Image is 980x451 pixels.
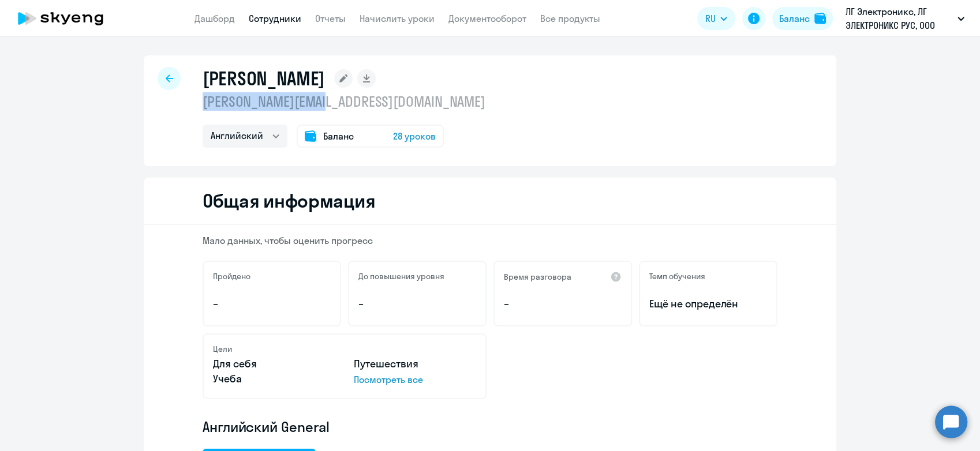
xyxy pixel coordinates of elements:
h1: [PERSON_NAME] [203,67,325,90]
a: Начислить уроки [360,13,435,24]
span: Баланс [323,129,354,143]
div: Баланс [779,12,810,25]
button: Балансbalance [772,7,833,30]
p: [PERSON_NAME][EMAIL_ADDRESS][DOMAIN_NAME] [203,92,485,111]
img: balance [814,13,826,24]
a: Документооборот [448,13,526,24]
h5: Время разговора [504,272,571,282]
h5: Цели [213,344,232,354]
button: ЛГ Электроникс, ЛГ ЭЛЕКТРОНИКС РУС, ООО [840,5,970,32]
p: – [504,296,622,311]
p: Мало данных, чтобы оценить прогресс [203,234,777,247]
span: RU [705,12,716,25]
p: – [358,296,476,311]
a: Сотрудники [249,13,301,24]
p: Для себя [213,356,335,371]
h5: Пройдено [213,271,250,281]
span: Ещё не определён [649,296,767,311]
p: – [213,296,331,311]
a: Отчеты [315,13,346,24]
a: Дашборд [194,13,235,24]
p: Учеба [213,371,335,386]
span: Английский General [203,418,330,436]
p: Посмотреть все [354,373,476,386]
h5: До повышения уровня [358,271,444,281]
p: Путешествия [354,356,476,371]
a: Все продукты [540,13,600,24]
span: 28 уроков [393,129,436,143]
button: RU [697,7,735,30]
p: ЛГ Электроникс, ЛГ ЭЛЕКТРОНИКС РУС, ООО [846,5,953,32]
h2: Общая информация [203,189,375,212]
h5: Темп обучения [649,271,705,281]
